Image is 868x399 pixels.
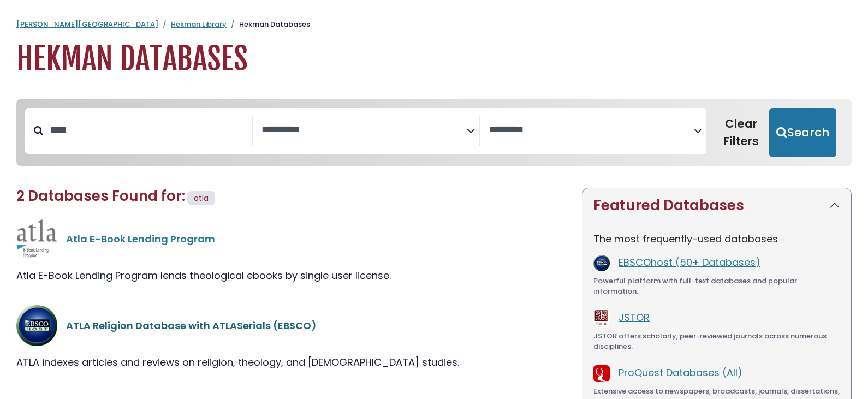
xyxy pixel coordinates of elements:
[619,366,742,379] a: ProQuest Databases (All)
[43,121,252,139] input: Search database by title or keyword
[66,319,317,332] a: ATLA Religion Database with ATLASerials (EBSCO)
[489,124,694,136] textarea: Search
[16,19,852,30] nav: breadcrumb
[769,108,836,157] button: Submit for Search Results
[261,124,467,136] textarea: Search
[16,41,852,78] h1: Hekman Databases
[194,193,209,204] span: atla
[713,108,769,157] button: Clear Filters
[227,19,310,30] li: Hekman Databases
[16,355,569,370] div: ATLA indexes articles and reviews on religion, theology, and [DEMOGRAPHIC_DATA] studies.
[66,232,215,246] a: Atla E-Book Lending Program
[16,19,158,29] a: [PERSON_NAME][GEOGRAPHIC_DATA]
[16,99,852,166] nav: Search filters
[16,186,185,206] span: 2 Databases Found for:
[619,311,650,324] a: JSTOR
[171,19,227,29] a: Hekman Library
[619,255,760,269] a: EBSCOhost (50+ Databases)
[582,188,851,223] button: Featured Databases
[16,268,569,283] div: Atla E-Book Lending Program lends theological ebooks by single user license.
[593,276,840,297] div: Powerful platform with full-text databases and popular information.
[593,231,840,246] p: The most frequently-used databases
[593,331,840,352] div: JSTOR offers scholarly, peer-reviewed journals across numerous disciplines.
